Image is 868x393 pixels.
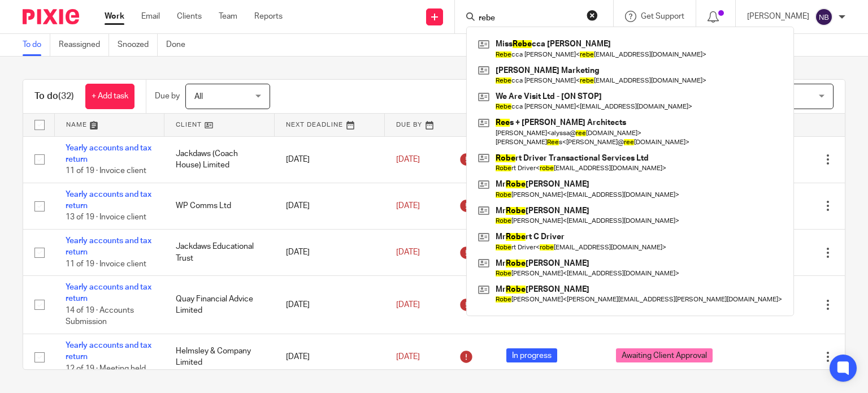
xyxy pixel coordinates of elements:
a: Work [105,11,124,22]
td: [DATE] [275,334,385,380]
img: svg%3E [815,8,833,26]
a: Clients [177,11,202,22]
td: Helmsley & Company Limited [164,334,275,380]
a: Snoozed [118,34,158,56]
h1: To do [34,90,74,102]
span: Awaiting Client Approval [616,348,713,362]
td: [DATE] [275,229,385,275]
span: 11 of 19 · Invoice client [66,167,146,175]
td: [DATE] [275,136,385,183]
td: Jackdaws (Coach House) Limited [164,136,275,183]
span: 13 of 19 · Invoice client [66,214,146,222]
p: Due by [155,90,180,102]
td: [DATE] [275,276,385,334]
input: Search [478,14,579,24]
span: In progress [506,348,557,362]
td: Jackdaws Educational Trust [164,229,275,275]
span: 11 of 19 · Invoice client [66,260,146,268]
span: [DATE] [396,202,420,210]
a: Yearly accounts and tax return [66,191,151,210]
span: [DATE] [396,353,420,361]
span: [DATE] [396,156,420,163]
a: Done [166,34,194,56]
button: Clear [587,10,598,21]
span: [DATE] [396,301,420,309]
a: Yearly accounts and tax return [66,237,151,256]
span: 14 of 19 · Accounts Submission [66,306,134,326]
p: [PERSON_NAME] [747,11,809,22]
span: 12 of 19 · Meeting held [66,365,146,373]
img: Pixie [23,9,79,24]
span: Get Support [641,12,684,20]
a: Yearly accounts and tax return [66,144,151,163]
a: Reports [254,11,283,22]
span: [DATE] [396,248,420,256]
span: All [194,93,203,101]
a: To do [23,34,50,56]
td: Quay Financial Advice Limited [164,276,275,334]
td: [DATE] [275,183,385,229]
a: + Add task [85,84,134,109]
a: Email [141,11,160,22]
a: Team [219,11,237,22]
span: (32) [58,92,74,101]
a: Yearly accounts and tax return [66,283,151,303]
a: Reassigned [59,34,109,56]
a: Yearly accounts and tax return [66,342,151,361]
td: WP Comms Ltd [164,183,275,229]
